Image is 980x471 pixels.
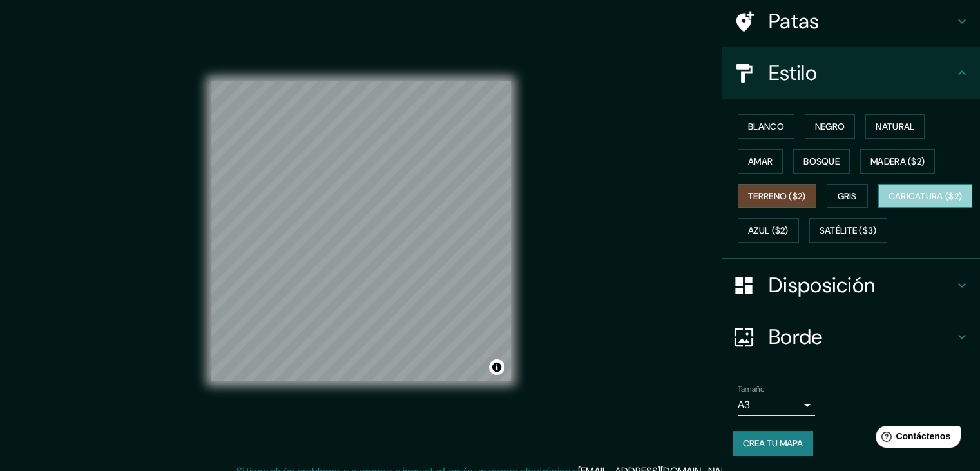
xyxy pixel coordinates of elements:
font: Disposición [769,272,875,299]
iframe: Lanzador de widgets de ayuda [865,421,966,457]
button: Activar o desactivar atribución [489,359,504,375]
button: Blanco [738,114,794,139]
font: Blanco [748,121,784,132]
font: Crea tu mapa [743,437,803,449]
font: Azul ($2) [748,225,789,237]
font: Bosque [803,155,840,167]
font: Terreno ($2) [748,190,806,202]
font: Estilo [769,59,817,86]
button: Madera ($2) [860,149,935,174]
button: Azul ($2) [738,218,799,243]
font: Amar [748,155,773,167]
div: Borde [722,311,980,363]
div: Disposición [722,259,980,311]
button: Terreno ($2) [738,184,816,208]
font: Caricatura ($2) [889,190,963,202]
button: Gris [827,184,868,208]
font: Patas [769,8,820,35]
button: Amar [738,149,783,174]
font: Borde [769,323,823,350]
font: Madera ($2) [870,155,925,167]
button: Satélite ($3) [809,218,887,243]
canvas: Mapa [211,81,511,381]
font: Natural [876,121,914,132]
button: Negro [805,114,856,139]
div: A3 [738,395,815,416]
font: Satélite ($3) [820,225,877,237]
font: Gris [838,190,857,202]
button: Bosque [793,149,850,174]
button: Crea tu mapa [733,431,813,456]
font: Tamaño [738,384,764,394]
button: Natural [865,114,925,139]
div: Estilo [722,47,980,99]
font: Negro [815,121,845,132]
font: A3 [738,398,750,412]
button: Caricatura ($2) [878,184,973,208]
